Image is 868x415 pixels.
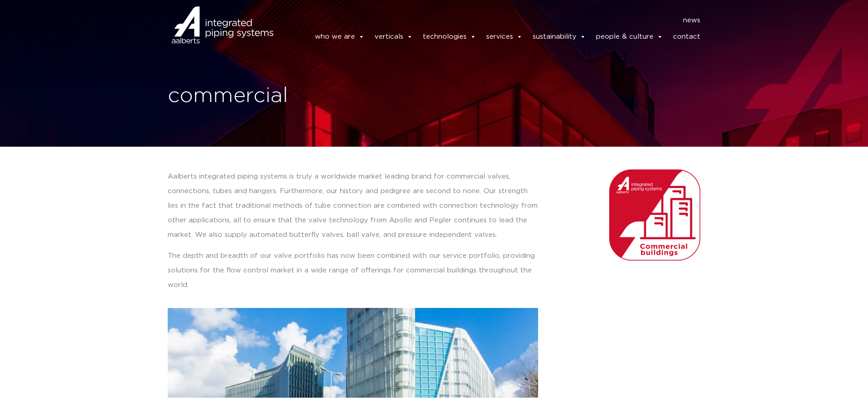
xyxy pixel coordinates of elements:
[168,82,430,111] h1: commercial
[287,13,701,28] nav: Menu
[375,28,413,46] a: verticals
[168,249,538,292] p: The depth and breadth of our valve portfolio has now been combined with our service portfolio, pr...
[609,169,700,261] img: Aalberts_IPS_icon_commercial_buildings_rgb
[168,169,538,242] p: Aalberts integrated piping systems is truly a worldwide market leading brand for commercial valve...
[596,28,663,46] a: people & culture
[486,28,523,46] a: services
[315,28,365,46] a: who we are
[673,28,700,46] a: contact
[683,13,700,28] a: news
[533,28,586,46] a: sustainability
[423,28,476,46] a: technologies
